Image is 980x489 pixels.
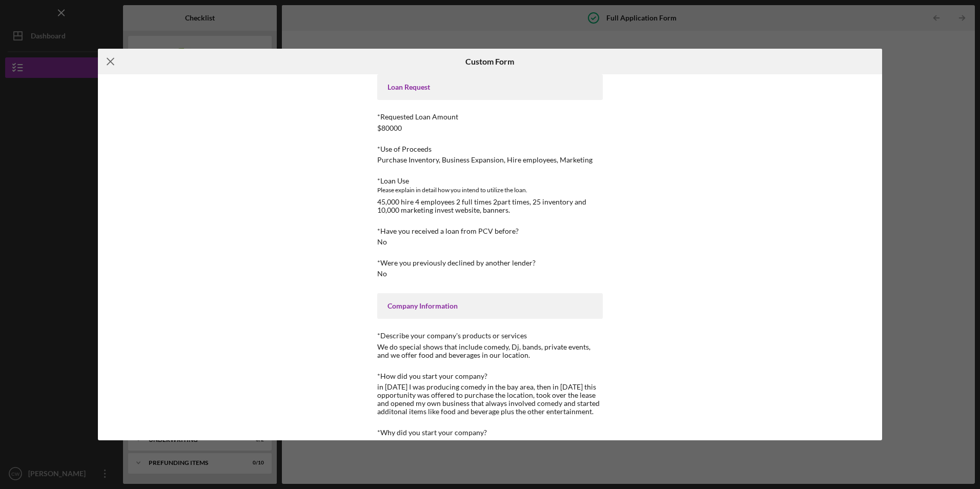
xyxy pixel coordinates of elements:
[377,439,589,447] div: I always vision to have a stable location vs always traveling on road.
[377,177,603,185] div: *Loan Use
[377,113,603,121] div: *Requested Loan Amount
[377,429,603,437] div: *Why did you start your company?
[377,238,387,246] div: No
[377,145,603,153] div: *Use of Proceeds
[377,124,402,132] div: $80000
[387,83,593,91] div: Loan Request
[377,259,603,267] div: *Were you previously declined by another lender?
[377,156,593,164] div: Purchase Inventory, Business Expansion, Hire employees, Marketing
[377,270,387,278] div: No
[377,332,603,340] div: *Describe your company's products or services
[377,185,603,195] div: Please explain in detail how you intend to utilize the loan.
[377,198,603,214] div: 45,000 hire 4 employees 2 full times 2part times, 25 inventory and 10,000 marketing invest websit...
[377,227,603,235] div: *Have you received a loan from PCV before?
[377,343,603,359] div: We do special shows that include comedy, Dj, bands, private events, and we offer food and beverag...
[377,372,603,380] div: *How did you start your company?
[465,57,514,66] h6: Custom Form
[377,383,603,416] div: in [DATE] I was producing comedy in the bay area, then in [DATE] this opportunity was offered to ...
[387,302,593,310] div: Company Information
